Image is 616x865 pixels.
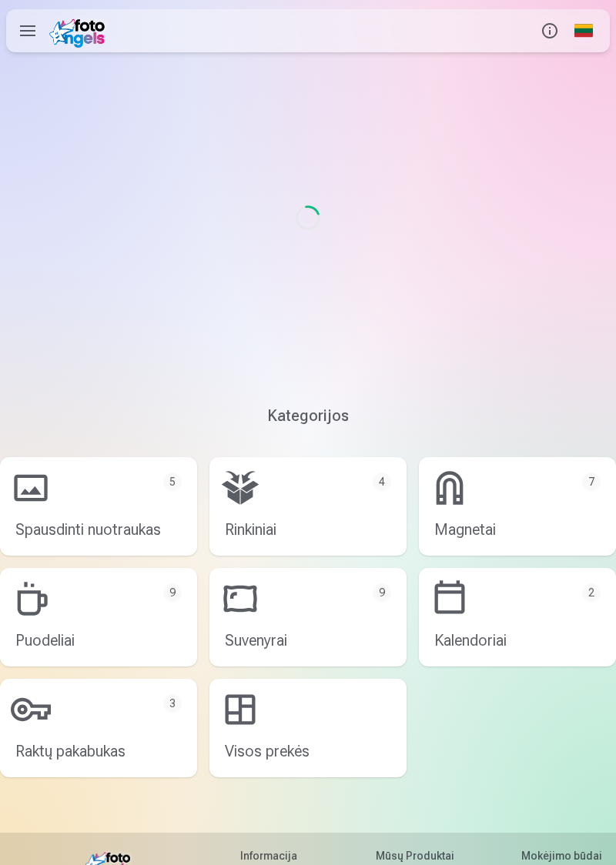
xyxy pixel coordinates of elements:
img: /fa2 [49,14,110,48]
div: 3 [163,694,182,713]
h5: Informacija [240,848,343,863]
a: Suvenyrai9 [209,568,407,666]
a: Rinkiniai4 [209,457,407,556]
a: Kalendoriai2 [419,568,616,666]
div: 2 [582,583,601,602]
div: 4 [373,473,391,491]
a: Visos prekės [209,679,407,777]
a: Global [567,9,601,52]
h5: Mūsų produktai [376,848,487,863]
div: 5 [163,473,182,491]
h5: Mokėjimo būdai [521,848,602,863]
div: 7 [582,473,601,491]
button: Info [533,9,567,52]
div: 9 [373,583,391,602]
div: 9 [163,583,182,602]
a: Magnetai7 [419,457,616,556]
